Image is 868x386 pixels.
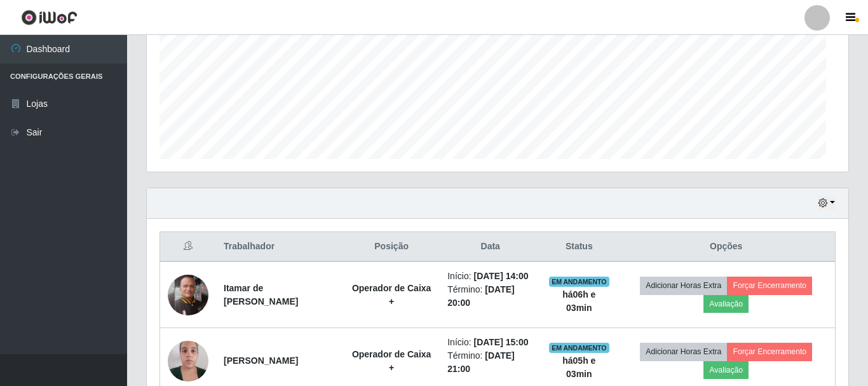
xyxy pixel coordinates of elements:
[224,355,298,366] strong: [PERSON_NAME]
[549,277,609,287] span: EM ANDAMENTO
[168,275,208,315] img: 1745442730986.jpeg
[727,343,812,361] button: Forçar Encerramento
[447,349,533,376] li: Término:
[352,283,431,307] strong: Operador de Caixa +
[447,336,533,349] li: Início:
[562,355,595,379] strong: há 05 h e 03 min
[473,337,528,347] time: [DATE] 15:00
[703,361,749,379] button: Avaliação
[727,277,812,294] button: Forçar Encerramento
[21,10,78,25] img: CoreUI Logo
[541,232,617,262] th: Status
[549,343,609,353] span: EM ANDAMENTO
[447,270,533,283] li: Início:
[473,271,528,281] time: [DATE] 14:00
[640,277,727,294] button: Adicionar Horas Extra
[343,232,440,262] th: Posição
[352,349,431,373] strong: Operador de Caixa +
[216,232,343,262] th: Trabalhador
[640,343,727,361] button: Adicionar Horas Extra
[447,283,533,310] li: Término:
[562,289,595,313] strong: há 06 h e 03 min
[617,232,835,262] th: Opções
[440,232,541,262] th: Data
[224,283,298,307] strong: Itamar de [PERSON_NAME]
[703,295,749,313] button: Avaliação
